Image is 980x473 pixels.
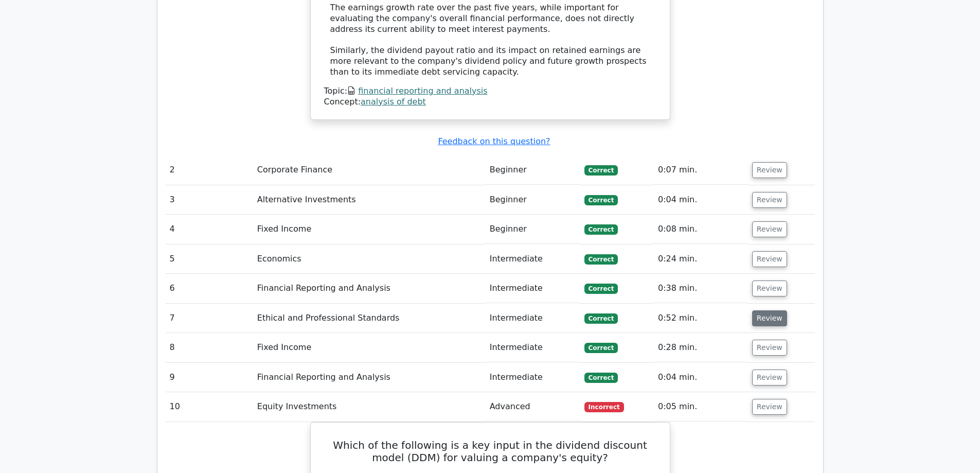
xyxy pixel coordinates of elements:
[654,274,748,303] td: 0:38 min.
[358,86,487,96] a: financial reporting and analysis
[166,185,253,215] td: 3
[253,392,486,422] td: Equity Investments
[752,162,787,178] button: Review
[654,304,748,333] td: 0:52 min.
[486,215,580,244] td: Beginner
[253,244,486,274] td: Economics
[438,136,550,146] a: Feedback on this question?
[752,251,787,267] button: Review
[253,304,486,333] td: Ethical and Professional Standards
[584,402,624,412] span: Incorrect
[486,185,580,215] td: Beginner
[584,284,618,294] span: Correct
[253,333,486,362] td: Fixed Income
[654,363,748,392] td: 0:04 min.
[752,281,787,296] button: Review
[752,310,787,326] button: Review
[584,373,618,383] span: Correct
[253,185,486,215] td: Alternative Investments
[323,439,657,464] h5: Which of the following is a key input in the dividend discount model (DDM) for valuing a company'...
[253,215,486,244] td: Fixed Income
[584,313,618,324] span: Correct
[654,244,748,274] td: 0:24 min.
[486,155,580,185] td: Beginner
[166,304,253,333] td: 7
[166,274,253,303] td: 6
[486,363,580,392] td: Intermediate
[166,333,253,362] td: 8
[654,155,748,185] td: 0:07 min.
[253,363,486,392] td: Financial Reporting and Analysis
[253,155,486,185] td: Corporate Finance
[584,224,618,235] span: Correct
[166,244,253,274] td: 5
[654,333,748,362] td: 0:28 min.
[584,254,618,265] span: Correct
[752,399,787,415] button: Review
[584,343,618,353] span: Correct
[166,155,253,185] td: 2
[253,274,486,303] td: Financial Reporting and Analysis
[486,304,580,333] td: Intermediate
[166,215,253,244] td: 4
[752,370,787,386] button: Review
[584,165,618,176] span: Correct
[486,274,580,303] td: Intermediate
[166,392,253,422] td: 10
[654,392,748,422] td: 0:05 min.
[654,185,748,215] td: 0:04 min.
[584,195,618,205] span: Correct
[324,86,656,97] div: Topic:
[361,97,426,107] a: analysis of debt
[486,333,580,362] td: Intermediate
[486,244,580,274] td: Intermediate
[752,221,787,237] button: Review
[752,340,787,356] button: Review
[486,392,580,422] td: Advanced
[324,97,656,108] div: Concept:
[752,192,787,208] button: Review
[166,363,253,392] td: 9
[654,215,748,244] td: 0:08 min.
